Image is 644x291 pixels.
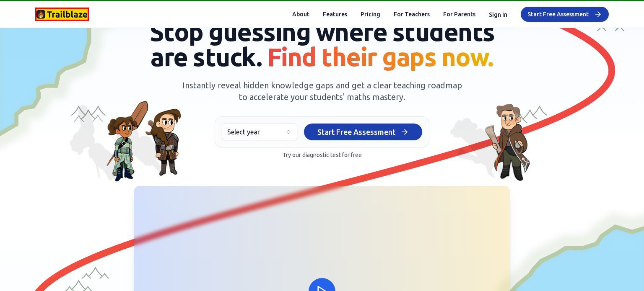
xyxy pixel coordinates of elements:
button: Start Free Assessment [521,7,609,22]
button: Sign In [489,10,507,19]
button: About [292,10,309,18]
span: Find their gaps now. [267,43,493,71]
button: Features [323,10,347,18]
button: Start Free Assessment [304,124,422,140]
img: Trailblaze [36,9,88,20]
button: Sign In [489,9,507,19]
button: Pricing [361,10,380,18]
span: Instantly reveal hidden knowledge gaps and get a clear teaching roadmap to accelerate your studen... [182,80,462,102]
span: Stop guessing where students are stuck. [150,18,495,71]
a: For Parents [443,10,475,18]
span: Try our diagnostic test for free [283,152,362,158]
a: For Teachers [394,10,430,18]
